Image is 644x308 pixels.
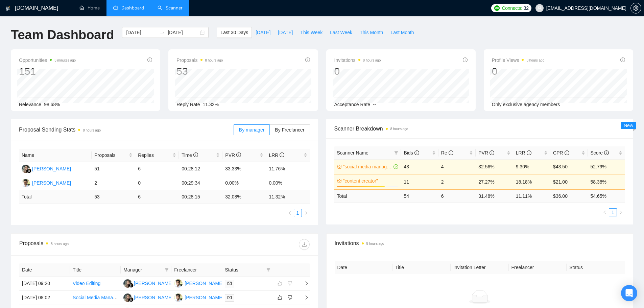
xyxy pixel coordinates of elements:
span: [DATE] [256,29,270,36]
td: 51 [92,162,135,176]
button: left [601,208,609,216]
td: 18.18% [513,174,550,189]
span: right [299,281,309,286]
td: [DATE] 08:02 [19,291,70,305]
time: 8 hours ago [390,127,408,131]
td: 2 [438,174,476,189]
button: [DATE] [252,27,274,38]
span: Last Month [390,29,414,36]
td: $ 36.00 [550,189,588,203]
span: filter [393,148,400,158]
a: homeHome [79,5,100,11]
th: Name [19,149,92,162]
div: [PERSON_NAME] [134,294,173,301]
span: 32 [524,4,529,12]
span: info-circle [620,57,625,62]
button: right [302,209,310,217]
div: Proposals [19,239,164,250]
span: New [624,123,633,128]
span: Invitations [334,56,381,64]
span: [DATE] [278,29,293,36]
td: 2 [92,176,135,190]
span: Reply Rate [176,102,200,107]
span: info-circle [490,150,494,155]
button: This Week [296,27,326,38]
a: Video Editing [73,281,100,286]
span: dislike [288,295,292,300]
span: like [278,295,282,300]
time: 8 hours ago [205,58,223,62]
td: 33.33% [222,162,266,176]
td: 54 [401,189,438,203]
a: LK[PERSON_NAME] [123,280,173,286]
li: Next Page [617,208,625,216]
li: 1 [609,208,617,216]
span: info-circle [147,57,152,62]
td: 32.56% [476,159,513,174]
td: [DATE] 09:20 [19,277,70,291]
time: 8 hours ago [526,58,544,62]
span: Invitations [335,239,625,247]
td: 0.00% [222,176,266,190]
a: SH[PERSON_NAME] [22,180,71,185]
td: 27.27% [476,174,513,189]
button: left [286,209,294,217]
time: 3 minutes ago [54,58,76,62]
td: Total [19,190,92,204]
th: Manager [121,263,171,277]
span: info-circle [305,57,310,62]
span: mail [228,295,232,300]
span: dashboard [113,5,118,10]
li: Previous Page [286,209,294,217]
td: Social Media Manager / Content Creator & Strategist [70,291,121,305]
button: dislike [286,293,294,302]
button: [DATE] [274,27,296,38]
img: gigradar-bm.png [27,168,31,173]
td: $21.00 [550,174,588,189]
button: Last 30 Days [217,27,252,38]
span: Proposals [94,151,127,159]
span: Manager [123,266,162,274]
span: filter [266,268,270,272]
span: right [619,210,623,214]
span: Replies [138,151,171,159]
a: searchScanner [158,5,183,11]
a: SH[PERSON_NAME] [174,294,223,300]
th: Freelancer [509,261,567,274]
a: Social Media Manager / Content Creator & Strategist [73,295,183,300]
span: right [304,211,308,215]
td: Total [334,189,401,203]
span: swap-right [160,30,165,35]
img: SH [22,179,30,187]
span: Proposal Sending Stats [19,125,234,134]
td: 6 [438,189,476,203]
td: 11.32 % [266,190,310,204]
img: logo [6,3,10,14]
span: crown [337,164,342,169]
div: [PERSON_NAME] [185,294,223,301]
img: LK [123,293,132,302]
button: Last Month [387,27,418,38]
td: 52.79% [588,159,625,174]
span: info-circle [414,150,419,155]
span: info-circle [527,150,531,155]
div: [PERSON_NAME] [134,280,173,287]
span: Re [441,150,453,156]
span: Dashboard [121,5,144,11]
span: 98.68% [44,102,60,107]
span: filter [394,151,398,155]
a: setting [630,5,641,11]
span: filter [265,265,272,275]
time: 8 hours ago [51,242,69,246]
div: [PERSON_NAME] [32,179,71,187]
span: By Freelancer [275,127,304,133]
span: Opportunities [19,56,76,64]
time: 8 hours ago [363,58,381,62]
td: 00:29:34 [179,176,222,190]
img: upwork-logo.png [494,5,500,11]
span: Scanner Name [337,150,368,156]
span: Time [182,152,198,158]
span: filter [163,265,170,275]
span: Profile Views [492,56,545,64]
span: info-circle [604,150,609,155]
